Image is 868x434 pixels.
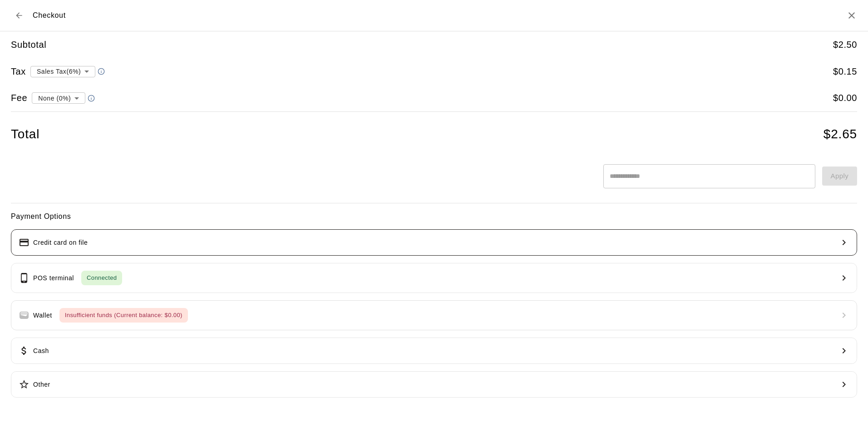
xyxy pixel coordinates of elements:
[11,92,27,104] h5: Fee
[11,7,27,24] button: Back to cart
[833,39,857,51] h5: $ 2.50
[11,211,857,222] h6: Payment Options
[11,371,857,398] button: Other
[11,66,26,78] h5: Tax
[11,338,857,364] button: Cash
[33,238,88,247] p: Credit card on file
[30,63,95,80] div: Sales Tax ( 6 %)
[833,92,857,104] h5: $ 0.00
[824,126,857,142] h4: $ 2.65
[11,126,39,142] h4: Total
[81,273,122,283] span: Connected
[846,10,857,21] button: Close
[11,229,857,256] button: Credit card on file
[11,7,66,24] div: Checkout
[33,346,49,356] p: Cash
[33,380,50,389] p: Other
[11,263,857,293] button: POS terminalConnected
[833,66,857,78] h5: $ 0.15
[32,90,85,106] div: None (0%)
[33,273,74,283] p: POS terminal
[11,39,46,51] h5: Subtotal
